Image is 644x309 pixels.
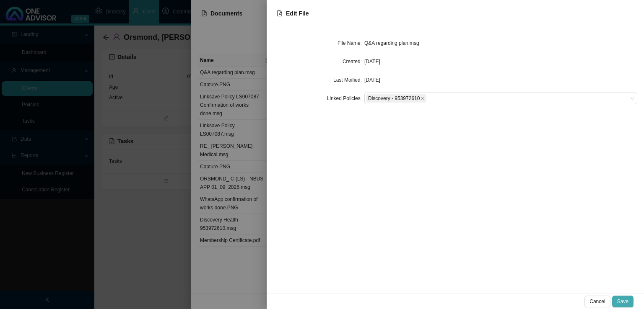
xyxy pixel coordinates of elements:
span: file-pdf [277,10,283,16]
span: Discovery - 953972610 [368,95,420,102]
span: close [421,96,425,100]
span: Q&A regarding plan.msg [364,40,419,46]
label: Created [343,56,364,67]
label: File Name [338,37,364,49]
button: Save [612,296,634,307]
span: Discovery - 953972610 [366,94,426,103]
button: Cancel [584,296,610,307]
span: Cancel [589,297,605,306]
span: [DATE] [364,77,380,83]
span: Edit File [286,10,309,17]
span: Save [617,297,628,306]
span: [DATE] [364,59,380,64]
label: Last Moified [333,74,364,86]
label: Linked Policies [327,93,364,104]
